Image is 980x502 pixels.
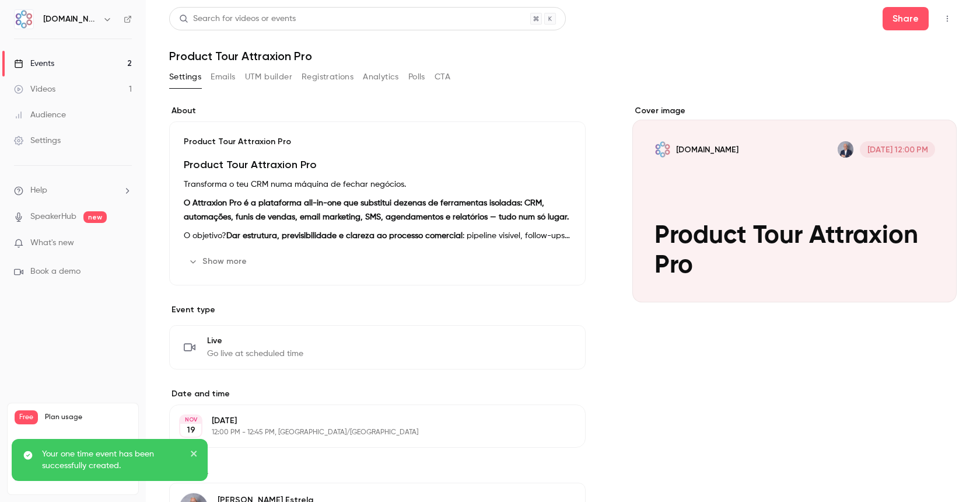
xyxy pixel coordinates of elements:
button: close [190,448,198,462]
span: Book a demo [30,266,80,278]
p: Product Tour Attraxion Pro [184,136,571,148]
strong: Product Tour Attraxion Pro [184,158,317,171]
button: Show more [184,252,254,271]
label: Cover image [632,105,957,117]
p: 19 [187,424,195,436]
span: What's new [30,237,74,249]
h1: Product Tour Attraxion Pro [169,49,957,63]
p: [DATE] [212,415,524,427]
p: Your one time event has been successfully created. [42,448,182,472]
section: Cover image [632,105,957,302]
span: Free [15,410,38,424]
p: Event type [169,304,586,316]
h6: [DOMAIN_NAME] [43,13,98,25]
label: Date and time [169,388,586,400]
p: Transforma o teu CRM numa máquina de fechar negócios. [184,177,571,191]
span: Help [30,184,47,197]
p: O objetivo? : pipeline visível, follow-ups automáticos, comunicação centralizada e dados em tempo... [184,229,571,243]
div: Events [14,58,54,69]
img: AMT.Group [15,10,33,29]
a: SpeakerHub [30,211,76,223]
span: Plan usage [45,413,131,422]
span: Go live at scheduled time [207,348,303,360]
button: Settings [169,68,201,86]
button: Share [883,7,929,30]
div: NOV [180,416,201,424]
div: Settings [14,135,61,147]
label: About [169,105,586,117]
button: CTA [435,68,450,86]
div: Videos [14,83,55,95]
div: Search for videos or events [179,13,296,25]
span: Live [207,335,303,347]
button: Registrations [302,68,353,86]
strong: Dar estrutura, previsibilidade e clareza ao processo comercial [226,232,463,240]
label: Speakers [169,466,586,478]
span: new [83,211,107,223]
li: help-dropdown-opener [14,184,132,197]
div: Audience [14,109,66,121]
strong: O Attraxion Pro é a plataforma all-in-one que substitui dezenas de ferramentas isoladas: CRM, aut... [184,199,569,221]
button: Analytics [363,68,399,86]
button: UTM builder [245,68,292,86]
p: 12:00 PM - 12:45 PM, [GEOGRAPHIC_DATA]/[GEOGRAPHIC_DATA] [212,428,524,437]
button: Polls [408,68,425,86]
button: Emails [211,68,235,86]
